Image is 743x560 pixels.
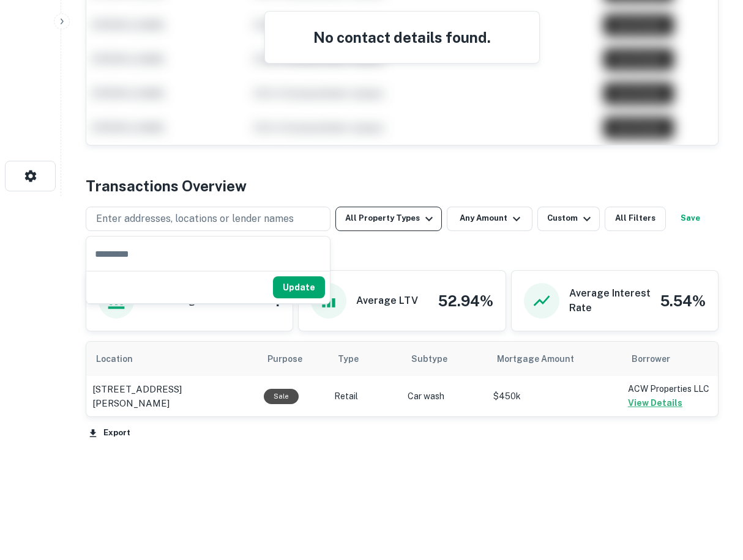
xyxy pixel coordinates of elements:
[264,389,299,404] div: Sale
[280,26,525,48] h4: No contact details found.
[401,342,487,376] th: Subtype
[356,293,418,308] h6: Average LTV
[267,352,318,366] span: Purpose
[335,207,442,231] button: All Property Types
[547,212,594,226] div: Custom
[258,342,328,376] th: Purpose
[86,342,258,376] th: Location
[338,352,359,366] span: Type
[438,290,493,312] h4: 52.94%
[408,390,481,403] p: Car wash
[86,424,133,443] button: Export
[660,290,706,312] h4: 5.54%
[96,212,294,226] p: Enter addresses, locations or lender names
[86,175,247,197] h4: Transactions Overview
[86,342,718,416] div: scrollable content
[96,352,149,366] span: Location
[632,352,670,366] span: Borrower
[334,390,395,403] p: Retail
[92,382,252,411] a: [STREET_ADDRESS][PERSON_NAME]
[447,207,532,231] button: Any Amount
[273,276,325,298] button: Update
[493,390,616,403] p: $450k
[628,396,682,410] button: View Details
[671,207,710,231] button: Save your search to get updates of matches that match your search criteria.
[497,352,590,366] span: Mortgage Amount
[487,342,622,376] th: Mortgage Amount
[605,207,666,231] button: All Filters
[569,286,651,315] h6: Average Interest Rate
[682,462,743,521] iframe: Chat Widget
[537,207,600,231] button: Custom
[411,352,447,366] span: Subtype
[328,342,401,376] th: Type
[86,207,330,231] button: Enter addresses, locations or lender names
